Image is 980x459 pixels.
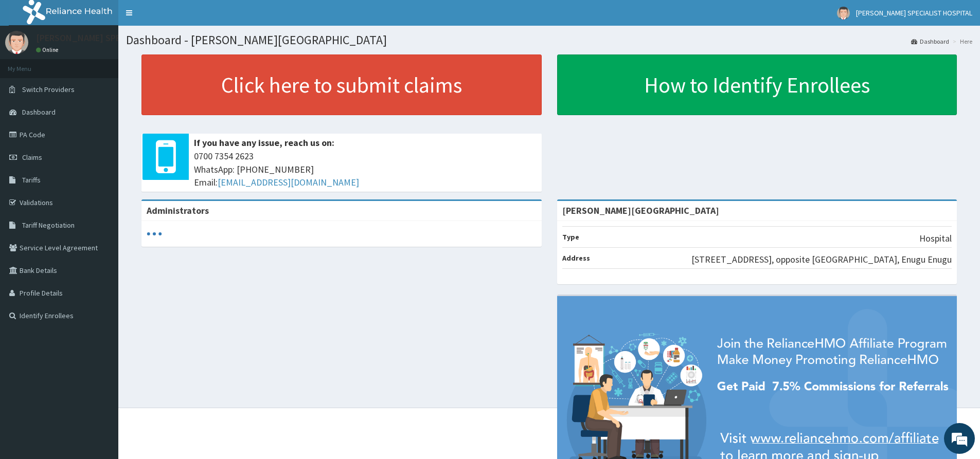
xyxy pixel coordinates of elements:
span: [PERSON_NAME] SPECIALIST HOSPITAL [856,8,972,17]
span: 0700 7354 2623 WhatsApp: [PHONE_NUMBER] Email: [194,150,537,189]
p: Hospital [919,232,952,245]
b: Administrators [147,205,209,216]
b: Type [562,232,579,242]
a: [EMAIL_ADDRESS][DOMAIN_NAME] [218,176,359,188]
h1: Dashboard - [PERSON_NAME][GEOGRAPHIC_DATA] [126,33,972,47]
span: Tariff Negotiation [22,221,75,230]
span: Claims [22,153,42,162]
a: Online [36,46,61,53]
a: How to Identify Enrollees [557,54,957,115]
a: Dashboard [911,37,949,46]
svg: audio-loading [147,226,162,242]
strong: [PERSON_NAME][GEOGRAPHIC_DATA] [562,205,719,216]
b: If you have any issue, reach us on: [194,137,334,149]
p: [PERSON_NAME] SPECIALIST HOSPITAL [36,33,193,43]
li: Here [950,37,972,46]
span: Tariffs [22,175,41,185]
img: User Image [837,7,850,20]
p: [STREET_ADDRESS], opposite [GEOGRAPHIC_DATA], Enugu Enugu [691,253,952,266]
b: Address [562,253,590,263]
img: User Image [5,31,28,54]
span: Switch Providers [22,85,75,94]
span: Dashboard [22,107,56,117]
a: Click here to submit claims [141,54,542,115]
